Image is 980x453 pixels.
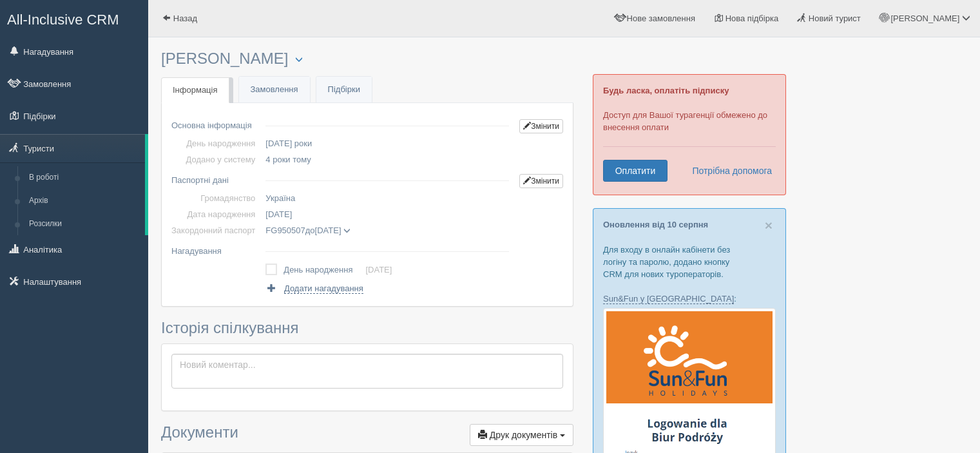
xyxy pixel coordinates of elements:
[603,220,708,229] a: Оновлення від 10 серпня
[171,168,260,190] td: Паспортні дані
[161,77,229,104] a: Інформація
[603,293,776,305] p: :
[519,174,563,188] a: Змінити
[603,86,729,95] b: Будь ласка, оплатіть підписку
[173,14,197,23] span: Назад
[171,206,260,222] td: Дата народження
[1,1,148,36] a: All-Inclusive CRM
[519,119,563,133] a: Змінити
[603,294,734,304] a: Sun&Fun у [GEOGRAPHIC_DATA]
[161,320,573,336] h3: Історія спілкування
[265,155,311,164] span: 4 роки тому
[161,424,573,446] h3: Документи
[260,190,514,206] td: Україна
[470,424,573,446] button: Друк документів
[890,14,959,23] span: [PERSON_NAME]
[283,261,365,279] td: День народження
[603,244,776,280] p: Для входу в онлайн кабінети без логіну та паролю, додано кнопку CRM для нових туроператорів.
[7,12,119,28] span: All-Inclusive CRM
[765,218,773,233] span: ×
[171,113,260,135] td: Основна інформація
[260,135,514,151] td: [DATE] роки
[171,222,260,238] td: Закордонний паспорт
[171,151,260,168] td: Додано у систему
[161,50,573,68] h3: [PERSON_NAME]
[490,430,557,440] span: Друк документів
[265,209,292,219] span: [DATE]
[23,189,145,213] a: Архів
[265,226,305,235] span: FG950507
[265,226,351,235] span: до
[171,238,260,259] td: Нагадування
[627,14,695,23] span: Нове замовлення
[171,190,260,206] td: Громадянство
[23,213,145,236] a: Розсилки
[809,14,861,23] span: Новий турист
[265,282,363,294] a: Додати нагадування
[593,74,786,195] div: Доступ для Вашої турагенції обмежено до внесення оплати
[765,218,773,232] button: Close
[284,284,363,294] span: Додати нагадування
[171,135,260,151] td: День народження
[173,85,218,95] span: Інформація
[603,160,668,182] a: Оплатити
[23,166,145,189] a: В роботі
[684,160,773,182] a: Потрібна допомога
[365,265,392,275] a: [DATE]
[316,77,372,103] a: Підбірки
[315,226,341,235] span: [DATE]
[725,14,779,23] span: Нова підбірка
[239,77,310,103] a: Замовлення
